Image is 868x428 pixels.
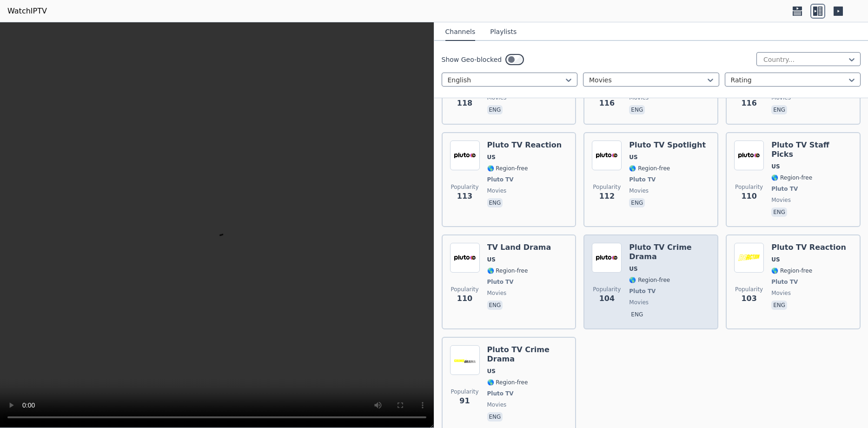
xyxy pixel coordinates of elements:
span: 113 [457,191,472,202]
span: 110 [457,293,472,304]
span: Popularity [593,183,621,191]
span: Popularity [593,286,621,293]
p: eng [629,105,645,114]
span: US [629,154,637,161]
span: movies [487,289,507,297]
span: Pluto TV [487,176,514,183]
span: Popularity [735,183,763,191]
h6: Pluto TV Reaction [771,243,846,252]
span: 91 [459,395,470,407]
span: Popularity [451,183,478,191]
span: 112 [599,191,615,202]
span: movies [629,187,649,194]
span: movies [771,289,791,297]
span: movies [487,401,507,408]
p: eng [771,301,787,310]
h6: Pluto TV Spotlight [629,140,706,150]
span: US [487,154,496,161]
span: 110 [741,191,756,202]
p: eng [771,105,787,114]
h6: Pluto TV Reaction [487,140,562,150]
img: Pluto TV Staff Picks [734,140,764,170]
button: Playlists [490,23,517,41]
p: eng [487,105,503,114]
img: Pluto TV Crime Drama [450,345,480,375]
span: 🌎 Region-free [771,267,812,274]
h6: TV Land Drama [487,243,551,252]
span: Pluto TV [771,278,798,286]
span: 104 [599,293,615,304]
img: TV Land Drama [450,243,480,273]
span: Popularity [451,286,478,293]
button: Channels [445,23,476,41]
span: 🌎 Region-free [487,379,528,386]
p: eng [771,207,787,217]
span: movies [487,187,507,194]
span: Pluto TV [629,176,656,183]
span: US [487,368,496,375]
h6: Pluto TV Staff Picks [771,140,852,159]
p: eng [487,198,503,207]
span: US [771,256,780,263]
p: eng [487,301,503,310]
span: 🌎 Region-free [771,174,812,181]
p: eng [629,310,645,319]
span: Pluto TV [487,278,514,286]
span: Pluto TV [771,185,798,193]
img: Pluto TV Crime Drama [592,243,622,273]
p: eng [487,412,503,421]
span: movies [771,196,791,204]
span: movies [629,299,649,306]
a: WatchIPTV [7,6,47,17]
span: Pluto TV [629,288,656,295]
span: US [771,163,780,170]
span: 🌎 Region-free [629,276,670,284]
img: Pluto TV Reaction [450,140,480,170]
img: Pluto TV Spotlight [592,140,622,170]
span: 🌎 Region-free [487,165,528,172]
label: Show Geo-blocked [442,55,502,64]
span: Pluto TV [487,390,514,397]
span: 🌎 Region-free [629,165,670,172]
span: 🌎 Region-free [487,267,528,274]
img: Pluto TV Reaction [734,243,764,273]
span: Popularity [735,286,763,293]
span: US [629,265,637,273]
span: Popularity [451,388,478,395]
span: US [487,256,496,263]
p: eng [629,198,645,207]
span: 116 [741,98,756,109]
h6: Pluto TV Crime Drama [487,345,568,364]
span: 118 [457,98,472,109]
span: 103 [741,293,756,304]
h6: Pluto TV Crime Drama [629,243,710,261]
span: 116 [599,98,615,109]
